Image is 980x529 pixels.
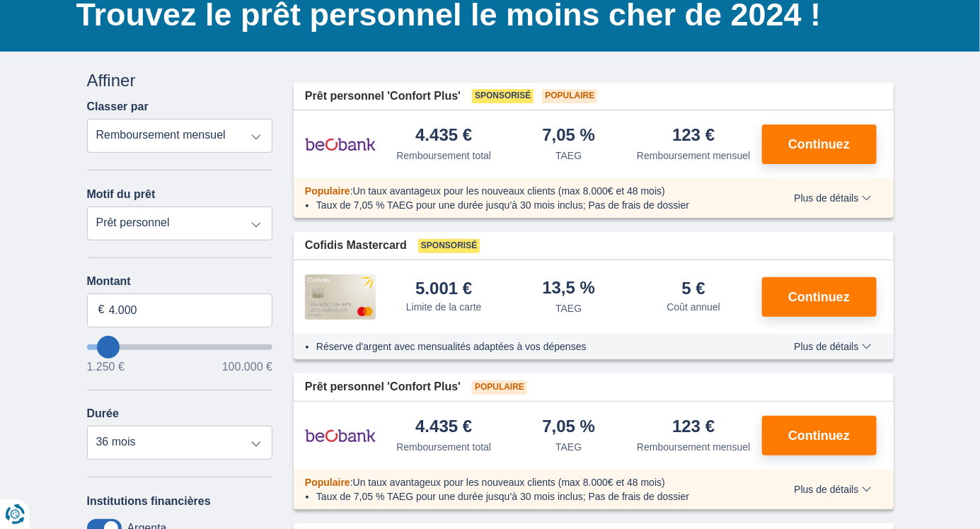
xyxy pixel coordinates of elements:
[305,418,376,453] img: pret personnel Beobank
[406,300,482,314] div: Limite de la carte
[472,89,534,103] span: Sponsorisé
[415,127,472,146] div: 4.435 €
[222,361,272,373] span: 100.000 €
[542,127,595,146] div: 7,05 %
[316,198,753,212] li: Taux de 7,05 % TAEG pour une durée jusqu’à 30 mois inclus; Pas de frais de dossier
[418,239,480,253] span: Sponsorisé
[87,188,156,201] label: Motif du prêt
[788,429,850,442] span: Continuez
[87,361,125,373] span: 1.250 €
[415,418,472,437] div: 4.435 €
[555,301,582,315] div: TAEG
[305,274,376,320] img: pret personnel Cofidis CC
[415,280,472,297] div: 5.001 €
[305,379,461,395] span: Prêt personnel 'Confort Plus'
[667,300,720,314] div: Coût annuel
[98,302,105,318] span: €
[305,185,350,197] span: Populaire
[672,127,715,146] div: 123 €
[783,192,882,204] button: Plus de détails
[788,138,850,151] span: Continuez
[542,279,595,298] div: 13,5 %
[294,184,764,198] div: :
[555,149,582,163] div: TAEG
[305,127,376,162] img: pret personnel Beobank
[672,418,715,437] div: 123 €
[794,342,871,351] span: Plus de détails
[87,344,273,350] input: wantToBorrow
[762,277,877,317] button: Continuez
[783,484,882,495] button: Plus de détails
[396,440,491,454] div: Remboursement total
[794,484,871,494] span: Plus de détails
[637,440,750,454] div: Remboursement mensuel
[682,280,705,297] div: 5 €
[783,341,882,352] button: Plus de détails
[87,100,149,113] label: Classer par
[305,477,350,488] span: Populaire
[794,193,871,203] span: Plus de détails
[305,88,461,105] span: Prêt personnel 'Confort Plus'
[353,477,665,488] span: Un taux avantageux pour les nouveaux clients (max 8.000€ et 48 mois)
[87,495,211,508] label: Institutions financières
[542,89,597,103] span: Populaire
[762,416,877,455] button: Continuez
[87,275,273,288] label: Montant
[316,339,753,354] li: Réserve d'argent avec mensualités adaptées à vos dépenses
[555,440,582,454] div: TAEG
[762,124,877,164] button: Continuez
[472,380,527,395] span: Populaire
[542,418,595,437] div: 7,05 %
[316,489,753,504] li: Taux de 7,05 % TAEG pour une durée jusqu’à 30 mois inclus; Pas de frais de dossier
[294,475,764,489] div: :
[353,185,665,197] span: Un taux avantageux pour les nouveaux clients (max 8.000€ et 48 mois)
[396,149,491,163] div: Remboursement total
[87,69,273,93] div: Affiner
[788,291,850,303] span: Continuez
[637,149,750,163] div: Remboursement mensuel
[87,407,119,420] label: Durée
[305,238,407,254] span: Cofidis Mastercard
